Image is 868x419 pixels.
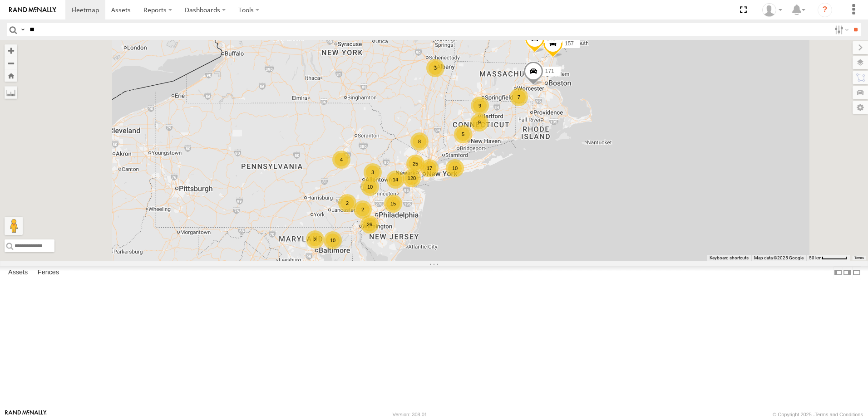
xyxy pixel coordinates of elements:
[306,230,324,248] div: 2
[565,41,574,47] span: 157
[5,44,17,57] button: Zoom in
[470,113,488,132] div: 9
[853,101,868,114] label: Map Settings
[361,178,379,196] div: 10
[843,266,852,279] label: Dock Summary Table to the Right
[471,97,489,115] div: 9
[384,195,402,213] div: 15
[831,23,850,36] label: Search Filter Options
[338,194,356,212] div: 2
[354,200,372,219] div: 2
[4,266,32,279] label: Assets
[426,59,444,77] div: 3
[332,151,350,169] div: 4
[406,155,424,173] div: 25
[5,410,47,419] a: Visit our Website
[393,412,427,417] div: Version: 308.01
[386,171,404,189] div: 14
[324,231,342,249] div: 10
[809,255,822,260] span: 50 km
[806,255,850,261] button: Map Scale: 50 km per 52 pixels
[818,3,832,17] i: ?
[9,7,56,13] img: rand-logo.svg
[710,255,749,261] button: Keyboard shortcuts
[854,256,864,260] a: Terms (opens in new tab)
[364,163,382,181] div: 3
[754,255,804,260] span: Map data ©2025 Google
[5,217,23,235] button: Drag Pegman onto the map to open Street View
[403,169,421,187] div: 120
[759,3,785,17] div: Leo Nunez
[33,266,64,279] label: Fences
[454,125,472,143] div: 5
[510,88,528,106] div: 7
[5,69,17,82] button: Zoom Home
[410,132,429,151] div: 8
[446,159,464,177] div: 10
[545,68,554,74] span: 171
[19,23,26,36] label: Search Query
[360,215,379,234] div: 26
[815,412,863,417] a: Terms and Conditions
[852,266,861,279] label: Hide Summary Table
[5,86,17,99] label: Measure
[773,412,863,417] div: © Copyright 2025 -
[833,266,843,279] label: Dock Summary Table to the Left
[5,57,17,69] button: Zoom out
[420,159,439,177] div: 17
